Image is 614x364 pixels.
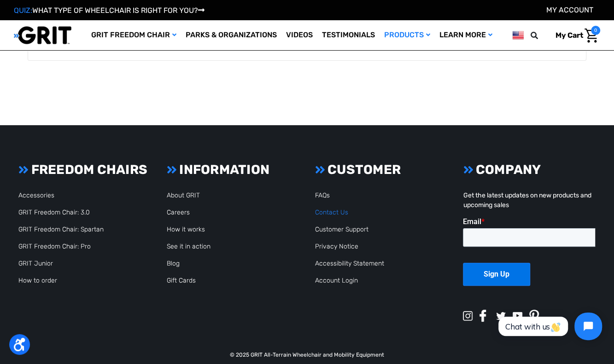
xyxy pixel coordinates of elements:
[480,310,486,322] img: facebook
[463,162,595,178] h3: COMPANY
[167,191,200,199] a: About GRIT
[315,208,348,216] a: Contact Us
[87,20,181,50] a: GRIT Freedom Chair
[18,225,104,233] a: GRIT Freedom Chair: Spartan
[556,31,583,40] span: My Cart
[18,162,151,178] h3: FREEDOM CHAIRS
[315,225,368,233] a: Customer Support
[167,260,180,267] a: Blog
[315,162,447,178] h3: CUSTOMER
[591,26,600,35] span: 0
[167,277,196,284] a: Gift Cards
[585,29,598,43] img: Cart
[281,20,317,50] a: Videos
[18,260,53,267] a: GRIT Junior
[435,20,497,50] a: Learn More
[549,26,600,45] a: Cart with 0 items
[488,305,610,348] iframe: Tidio Chat
[315,243,358,250] a: Privacy Notice
[546,6,593,14] a: Account
[167,225,205,233] a: How it works
[463,191,595,210] p: Get the latest updates on new products and upcoming sales
[167,208,190,216] a: Careers
[18,191,54,199] a: Accessories
[512,29,524,41] img: us.png
[315,191,330,199] a: FAQs
[14,26,71,45] img: GRIT All-Terrain Wheelchair and Mobility Equipment
[18,243,91,250] a: GRIT Freedom Chair: Pro
[380,20,435,50] a: Products
[18,277,57,284] a: How to order
[14,351,600,359] p: © 2025 GRIT All-Terrain Wheelchair and Mobility Equipment
[463,311,473,321] img: instagram
[167,243,211,250] a: See it in action
[167,162,299,178] h3: INFORMATION
[315,260,384,267] a: Accessibility Statement
[181,20,281,50] a: Parks & Organizations
[535,26,549,45] input: Search
[315,277,358,284] a: Account Login
[14,6,205,15] a: QUIZ:WHAT TYPE OF WHEELCHAIR IS RIGHT FOR YOU?
[463,217,595,302] iframe: Form 0
[14,6,32,15] span: QUIZ:
[18,208,90,216] a: GRIT Freedom Chair: 3.0
[317,20,380,50] a: Testimonials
